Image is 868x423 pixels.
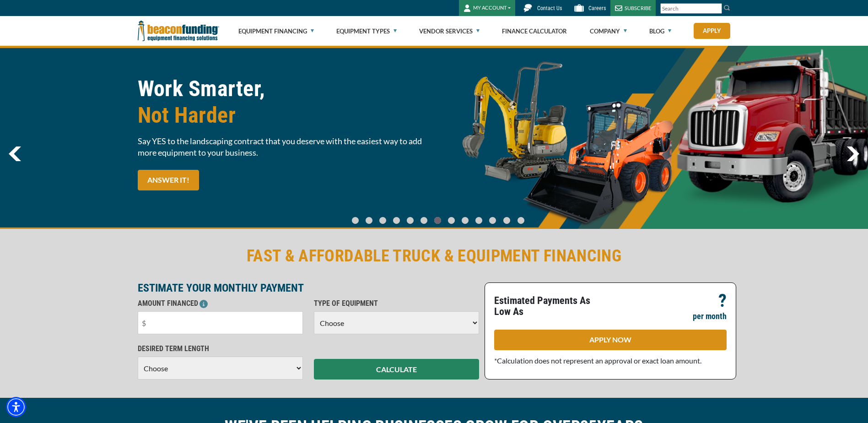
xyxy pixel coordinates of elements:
a: previous [9,146,21,161]
p: TYPE OF EQUIPMENT [314,298,479,309]
a: Go To Slide 7 [446,217,457,224]
a: Go To Slide 8 [459,217,470,224]
a: Blog [649,16,671,46]
a: Equipment Financing [238,16,314,46]
img: Right Navigator [846,146,859,161]
a: Go To Slide 11 [501,217,512,224]
a: ANSWER IT! [138,170,199,190]
input: Search [660,3,722,14]
a: next [846,146,859,161]
img: Search [723,4,731,11]
a: Go To Slide 2 [377,217,388,224]
span: Not Harder [138,102,429,129]
a: Finance Calculator [502,16,567,46]
p: per month [693,311,727,322]
img: Beacon Funding Corporation logo [138,16,219,46]
h1: Work Smarter, [138,76,429,129]
p: ESTIMATE YOUR MONTHLY PAYMENT [138,282,479,293]
a: APPLY NOW [494,330,727,350]
a: Go To Slide 9 [473,217,484,224]
a: Go To Slide 0 [350,217,361,224]
a: Equipment Types [336,16,397,46]
a: Go To Slide 12 [515,217,527,224]
a: Vendor Services [419,16,480,46]
a: Go To Slide 1 [363,217,374,224]
img: Left Navigator [9,146,21,161]
a: Clear search text [712,5,720,12]
a: Go To Slide 10 [487,217,498,224]
div: Accessibility Menu [6,397,26,417]
p: Estimated Payments As Low As [494,295,605,317]
p: ? [718,295,727,306]
button: CALCULATE [314,359,479,380]
span: Say YES to the landscaping contract that you deserve with the easiest way to add more equipment t... [138,136,429,158]
a: Go To Slide 3 [391,217,402,224]
a: Go To Slide 4 [404,217,415,224]
a: Go To Slide 6 [432,217,443,224]
a: Apply [694,23,730,39]
span: Contact Us [537,5,562,11]
a: Company [590,16,627,46]
span: Careers [588,5,606,11]
p: DESIRED TERM LENGTH [138,343,303,354]
p: AMOUNT FINANCED [138,298,303,309]
a: Go To Slide 5 [418,217,429,224]
h2: FAST & AFFORDABLE TRUCK & EQUIPMENT FINANCING [138,245,731,266]
span: *Calculation does not represent an approval or exact loan amount. [494,356,701,365]
input: $ [138,311,303,334]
